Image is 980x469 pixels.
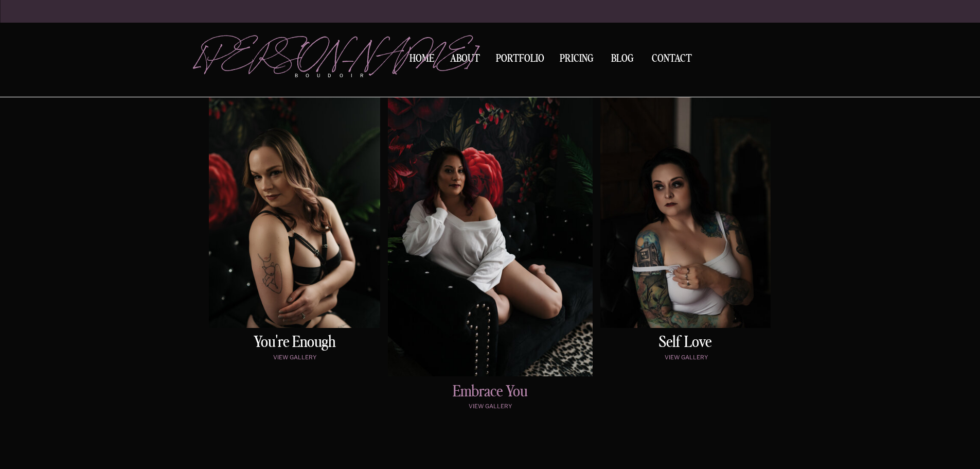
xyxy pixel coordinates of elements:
[211,354,378,363] a: view gallery
[364,42,616,73] h2: Featured Boudoir Galleries
[607,54,638,63] a: BLOG
[557,54,597,67] a: Pricing
[404,384,577,400] a: embrace You
[195,37,380,67] a: [PERSON_NAME]
[295,72,380,79] p: boudoir
[211,335,378,352] a: You're enough
[407,403,574,412] a: view gallery
[492,54,548,67] a: Portfolio
[601,335,770,352] a: Self love
[648,54,696,64] a: Contact
[603,354,770,363] a: view gallery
